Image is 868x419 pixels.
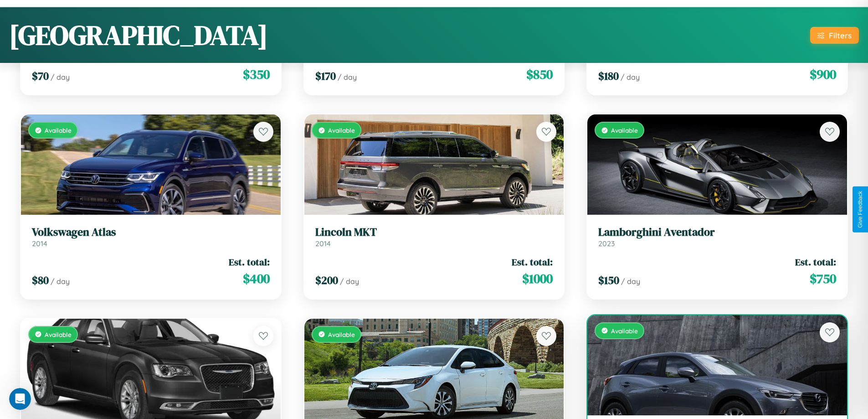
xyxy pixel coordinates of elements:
[315,226,553,248] a: Lincoln MKT2014
[9,16,268,54] h1: [GEOGRAPHIC_DATA]
[328,126,355,134] span: Available
[32,273,49,288] span: $ 80
[526,65,553,83] span: $ 850
[810,27,859,44] button: Filters
[51,277,70,286] span: / day
[795,255,836,269] span: Est. total:
[32,239,47,248] span: 2014
[598,239,615,248] span: 2023
[810,269,836,288] span: $ 750
[328,331,355,338] span: Available
[611,327,638,335] span: Available
[598,273,619,288] span: $ 150
[338,72,357,82] span: / day
[243,269,270,288] span: $ 400
[9,388,31,410] iframe: Intercom live chat
[829,31,852,40] div: Filters
[315,239,331,248] span: 2014
[512,255,553,269] span: Est. total:
[621,72,640,82] span: / day
[611,126,638,134] span: Available
[32,226,270,239] h3: Volkswagen Atlas
[315,226,553,239] h3: Lincoln MKT
[243,65,270,83] span: $ 350
[598,226,836,239] h3: Lamborghini Aventador
[45,126,72,134] span: Available
[857,191,863,228] div: Give Feedback
[51,72,70,82] span: / day
[45,331,72,338] span: Available
[340,277,359,286] span: / day
[598,226,836,248] a: Lamborghini Aventador2023
[315,68,336,83] span: $ 170
[621,277,640,286] span: / day
[522,269,553,288] span: $ 1000
[315,273,338,288] span: $ 200
[32,226,270,248] a: Volkswagen Atlas2014
[32,68,49,83] span: $ 70
[229,255,270,269] span: Est. total:
[810,65,836,83] span: $ 900
[598,68,619,83] span: $ 180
